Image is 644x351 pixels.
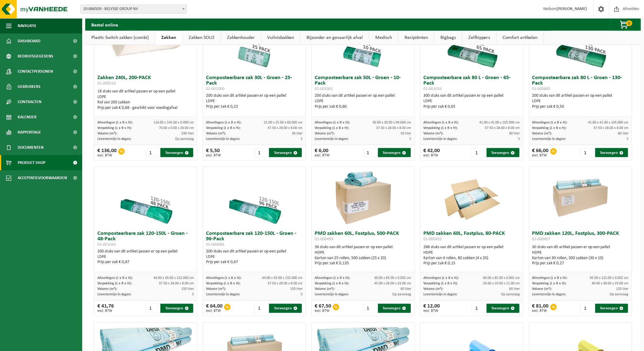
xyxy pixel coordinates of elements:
span: 10-886509 - BELYSSE GROUP NV [81,5,187,13]
input: 1 [363,304,377,313]
span: Afmetingen (L x B x H): [532,121,568,124]
div: LDPE [97,254,194,260]
span: excl. BTW [315,309,331,313]
h2: Bestel online [85,19,124,30]
span: Verpakking (L x B x H): [97,282,132,286]
span: Volume (m³): [315,132,334,135]
button: Toevoegen [487,304,520,313]
div: 18 stuks van dit artikel passen er op een pallet [97,89,194,111]
h3: Composteerbare zak 120-150L - Groen - 96-Pack [206,231,303,247]
div: Prijs per zak € 0,50 [532,104,629,109]
span: Bedrijfsgegevens [18,49,53,64]
input: 1 [580,304,595,313]
span: 37.50 x 28.00 x 8.00 cm [268,126,303,130]
span: Levertermijn in dagen: [206,137,240,141]
span: Volume (m³): [97,287,117,291]
span: 01-001045 [97,242,116,247]
img: 01-000497 [550,167,611,228]
div: 300 stuks van dit artikel passen er op een pallet [423,93,520,109]
span: 37.50 x 28.00 x 8.00 cm [376,126,411,130]
span: 10-886509 - BELYSSE GROUP NV [80,5,187,14]
h3: Composteerbare zak 30L - Groen - 25-Pack [206,75,303,92]
div: LDPE [97,94,194,100]
span: excl. BTW [315,154,330,157]
span: Volume (m³): [532,287,552,291]
div: LDPE [423,99,520,104]
input: 1 [472,148,486,157]
span: 41.00 x 41.00 x 105.000 cm [480,121,520,124]
a: Zakkenhouder [221,31,261,45]
span: 120 liter [616,287,629,291]
span: 95.00 x 125.00 x 0.002 cm [590,276,629,280]
div: 288 stuks van dit artikel passen er op een pallet [423,245,520,266]
span: Afmetingen (L x B x H): [423,276,459,280]
span: Afmetingen (L x B x H): [315,121,350,124]
a: Recipiënten [398,31,434,45]
img: 01-001045 [115,167,176,228]
button: Toevoegen [269,304,302,313]
span: 5 [301,293,303,297]
h3: Composteerbare zak 80 L - Groen - 130-Pack [532,75,629,92]
h3: Composteerbare zak 120-150L - Groen - 48-Pack [97,231,194,247]
a: Zakken SOLO [183,31,221,45]
span: Verpakking (L x B x H): [206,282,240,286]
span: Levertermijn in dagen: [423,293,457,297]
span: 5 [410,137,411,141]
button: Toevoegen [378,304,411,313]
span: 01-000497 [532,237,551,242]
a: Zakken [155,31,182,45]
span: 01-001001 [315,87,333,91]
span: excl. BTW [206,154,221,157]
a: Vuilnisbakken [261,31,300,45]
span: Levertermijn in dagen: [315,137,348,141]
span: Verpakking (L x B x H): [423,282,458,286]
span: Kalender [18,109,37,125]
span: 5 [518,137,520,141]
span: 37.50 x 28.00 x 8.00 cm [268,282,303,286]
div: 36 stuks van dit artikel passen er op een pallet [315,245,411,266]
span: 5 [192,293,194,297]
span: Gebruikers [18,79,40,94]
div: LDPE [206,99,303,104]
a: Comfort artikelen [497,31,544,45]
span: 37.50 x 28.00 x 8.00 cm [594,126,629,130]
div: € 12,00 [423,304,440,313]
div: € 64,00 [206,304,222,313]
span: Op aanvraag [393,293,411,297]
span: Levertermijn in dagen: [532,293,566,297]
span: 45.00 x 26.00 x 23.00 cm [375,282,411,286]
span: excl. BTW [423,309,440,313]
div: Prijs per zak € 0,15 [423,261,520,266]
span: Navigatie [18,18,37,33]
span: 70.00 x 0.00 x 26.00 cm [159,126,194,130]
div: LDPE [206,254,303,260]
span: excl. BTW [532,309,549,313]
span: Levertermijn in dagen: [532,137,566,141]
span: 01-000492 [423,237,442,242]
div: Prijs per zak € 0,60 [315,104,411,109]
span: 37.50 x 28.00 x 8.00 cm [485,126,520,130]
strong: [PERSON_NAME] [557,7,587,11]
span: 25.00 x 25.00 x 60.000 cm [264,121,303,124]
button: Toevoegen [269,148,302,157]
span: 29.00 x 19.00 x 11.00 cm [483,282,520,286]
h3: PMD zakken 120L, Fostplus, 300-PACK [532,231,629,243]
input: 1 [146,148,160,157]
div: LDPE [315,99,411,104]
span: 44.00 x 43.00 x 132.000 cm [153,276,194,280]
span: 116.00 x 145.00 x 0.000 cm [153,121,194,124]
span: Volume (m³): [315,287,334,291]
span: Op aanvraag [610,293,629,297]
div: 200 stuks van dit artikel passen er op een pallet [532,93,629,109]
span: Afmetingen (L x B x H): [206,121,241,124]
div: Karton van 30 rollen, 300 zakken (30 x 10) [532,255,629,261]
span: Volume (m³): [206,132,226,135]
div: Prijs per zak € 0,135 [315,261,411,266]
span: 01-000510 [97,81,116,86]
span: Levertermijn in dagen: [423,137,457,141]
button: Toevoegen [378,148,411,157]
span: excl. BTW [97,154,117,157]
div: LDPE [532,99,629,104]
span: 80 liter [618,132,629,135]
div: Prijs per zak € 0,67 [206,260,303,265]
